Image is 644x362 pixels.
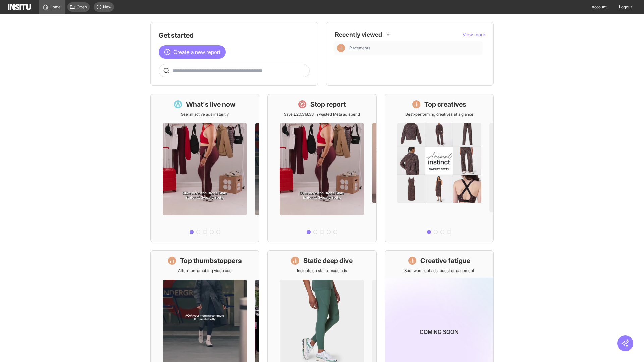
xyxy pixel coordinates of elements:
h1: What's live now [186,100,236,109]
span: Open [77,4,87,10]
a: Stop reportSave £20,318.33 in wasted Meta ad spend [267,94,376,242]
span: Placements [349,45,480,51]
span: Home [50,4,61,10]
h1: Get started [159,31,310,40]
span: New [103,4,111,10]
a: Top creativesBest-performing creatives at a glance [385,94,494,242]
h1: Top creatives [424,100,466,109]
span: Create a new report [173,48,220,56]
button: Create a new report [159,45,226,59]
p: Attention-grabbing video ads [178,268,231,274]
img: Logo [8,4,31,10]
span: View more [463,32,485,37]
button: View more [463,31,485,38]
span: Placements [349,45,370,51]
a: What's live nowSee all active ads instantly [150,94,259,242]
h1: Stop report [310,100,346,109]
p: Save £20,318.33 in wasted Meta ad spend [284,112,360,117]
p: Insights on static image ads [297,268,347,274]
p: See all active ads instantly [181,112,229,117]
div: Insights [337,44,345,52]
h1: Static deep dive [303,256,353,265]
p: Best-performing creatives at a glance [405,112,473,117]
h1: Top thumbstoppers [180,256,242,265]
